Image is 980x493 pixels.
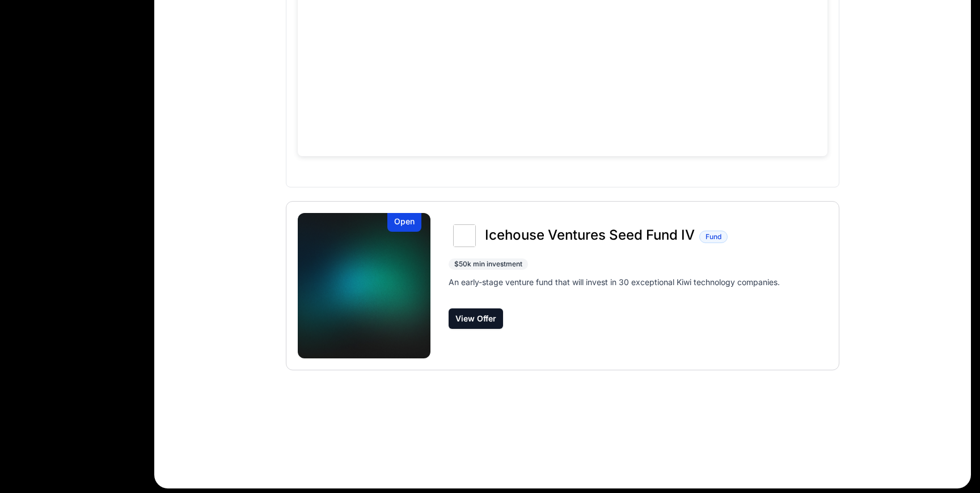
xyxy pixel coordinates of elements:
a: Icehouse Ventures Seed Fund IV [485,228,695,243]
iframe: Chat Widget [923,438,980,493]
img: Icehouse Ventures Seed Fund IV [298,213,430,358]
img: Icehouse Ventures Seed Fund IV [449,220,480,252]
span: Fund [699,231,728,243]
span: Icehouse Ventures Seed Fund IV [485,227,695,243]
div: Open [387,213,421,232]
span: $50k min investment [449,258,528,270]
p: An early-stage venture fund that will invest in 30 exceptional Kiwi technology companies. [449,277,780,288]
a: Icehouse Ventures Seed Fund IVOpen [298,213,430,358]
button: View Offer [449,308,503,329]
